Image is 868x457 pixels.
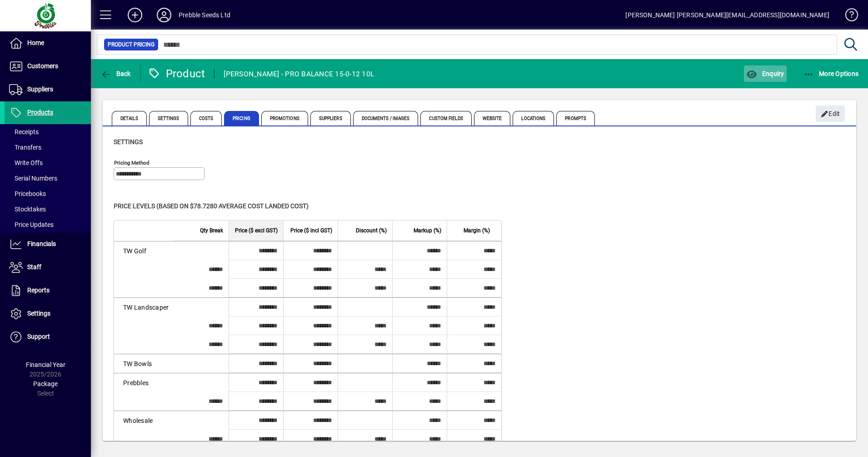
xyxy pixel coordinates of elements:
[513,111,554,126] span: Locations
[464,226,490,236] span: Margin (%)
[224,111,259,126] span: Pricing
[114,160,150,166] mat-label: Pricing method
[112,111,147,126] span: Details
[744,65,786,82] button: Enquiry
[114,297,174,316] td: TW Landscaper
[27,39,44,46] span: Home
[816,105,845,122] button: Edit
[149,111,188,126] span: Settings
[91,65,141,82] app-page-header-button: Back
[5,155,91,171] a: Write Offs
[5,55,91,78] a: Customers
[27,109,53,116] span: Products
[33,380,58,387] span: Package
[801,65,861,82] button: More Options
[5,279,91,302] a: Reports
[5,171,91,186] a: Serial Numbers
[27,263,41,271] span: Staff
[120,7,150,23] button: Add
[190,111,222,126] span: Costs
[474,111,511,126] span: Website
[27,286,50,294] span: Reports
[414,226,441,236] span: Markup (%)
[224,67,374,81] div: [PERSON_NAME] - PRO BALANCE 15-0-12 10L
[9,159,43,166] span: Write Offs
[98,65,133,82] button: Back
[803,70,859,77] span: More Options
[556,111,595,126] span: Prompts
[5,124,91,140] a: Receipts
[356,226,387,236] span: Discount (%)
[150,7,179,23] button: Profile
[420,111,471,126] span: Custom Fields
[108,40,155,49] span: Product Pricing
[353,111,419,126] span: Documents / Images
[9,190,46,197] span: Pricebooks
[625,8,829,22] div: [PERSON_NAME] [PERSON_NAME][EMAIL_ADDRESS][DOMAIN_NAME]
[27,62,58,70] span: Customers
[148,66,205,81] div: Product
[114,373,174,392] td: Prebbles
[9,175,57,182] span: Serial Numbers
[27,240,56,247] span: Financials
[27,333,50,340] span: Support
[179,8,230,22] div: Prebble Seeds Ltd
[290,226,332,236] span: Price ($ incl GST)
[100,70,131,77] span: Back
[310,111,351,126] span: Suppliers
[5,302,91,325] a: Settings
[26,361,65,368] span: Financial Year
[5,140,91,155] a: Transfers
[114,241,174,260] td: TW Golf
[200,226,223,236] span: Qty Break
[838,2,857,31] a: Knowledge Base
[114,411,174,430] td: Wholesale
[235,226,278,236] span: Price ($ excl GST)
[114,138,143,146] span: Settings
[9,128,39,136] span: Receipts
[746,70,784,77] span: Enquiry
[5,78,91,101] a: Suppliers
[5,186,91,201] a: Pricebooks
[5,217,91,232] a: Price Updates
[27,310,50,317] span: Settings
[9,206,46,213] span: Stocktakes
[821,106,840,121] span: Edit
[9,144,41,151] span: Transfers
[114,202,309,210] span: Price levels (based on $78.7280 Average cost landed cost)
[5,233,91,256] a: Financials
[5,32,91,55] a: Home
[5,256,91,279] a: Staff
[27,85,53,93] span: Suppliers
[261,111,308,126] span: Promotions
[114,354,174,373] td: TW Bowls
[5,326,91,348] a: Support
[5,201,91,217] a: Stocktakes
[9,221,54,228] span: Price Updates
